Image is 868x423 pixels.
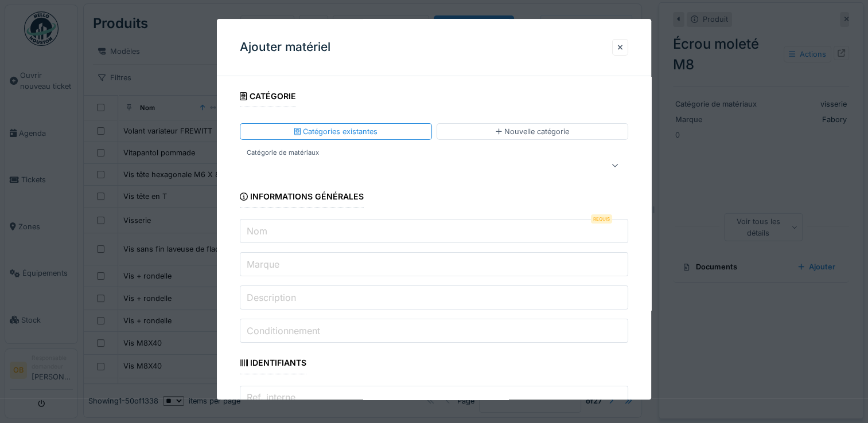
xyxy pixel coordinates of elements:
[244,291,298,304] label: Description
[244,224,270,238] label: Nom
[591,215,612,224] div: Requis
[244,390,298,404] label: Ref. interne
[240,88,295,107] div: Catégorie
[240,40,330,54] h3: Ajouter matériel
[244,148,321,158] label: Catégorie de matériaux
[240,355,306,374] div: Identifiants
[496,126,569,137] div: Nouvelle catégorie
[244,257,282,271] label: Marque
[244,324,322,338] label: Conditionnement
[294,126,377,137] div: Catégories existantes
[240,189,364,208] div: Informations générales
